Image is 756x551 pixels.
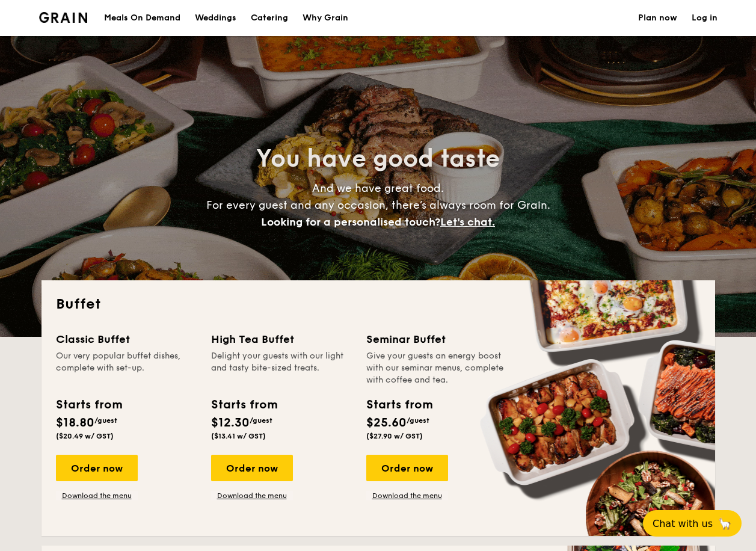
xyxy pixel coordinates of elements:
[366,396,432,414] div: Starts from
[256,144,500,173] span: You have good taste
[56,432,114,440] span: ($20.49 w/ GST)
[56,295,701,314] h2: Buffet
[366,455,448,481] div: Order now
[56,396,121,414] div: Starts from
[211,432,266,440] span: ($13.41 w/ GST)
[206,182,550,229] span: And we have great food. For every guest and any occasion, there’s always room for Grain.
[56,350,197,386] div: Our very popular buffet dishes, complete with set-up.
[366,491,448,500] a: Download the menu
[56,331,197,348] div: Classic Buffet
[366,432,423,440] span: ($27.90 w/ GST)
[211,491,293,500] a: Download the menu
[39,12,88,23] a: Logotype
[366,331,507,348] div: Seminar Buffet
[653,518,713,529] span: Chat with us
[211,416,250,430] span: $12.30
[56,491,138,500] a: Download the menu
[407,416,429,425] span: /guest
[56,455,138,481] div: Order now
[39,12,88,23] img: Grain
[211,455,293,481] div: Order now
[211,350,352,386] div: Delight your guests with our light and tasty bite-sized treats.
[261,215,440,229] span: Looking for a personalised touch?
[250,416,272,425] span: /guest
[94,416,117,425] span: /guest
[440,215,495,229] span: Let's chat.
[718,517,732,531] span: 🦙
[56,416,94,430] span: $18.80
[366,416,407,430] span: $25.60
[643,510,742,537] button: Chat with us🦙
[366,350,507,386] div: Give your guests an energy boost with our seminar menus, complete with coffee and tea.
[211,331,352,348] div: High Tea Buffet
[211,396,277,414] div: Starts from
